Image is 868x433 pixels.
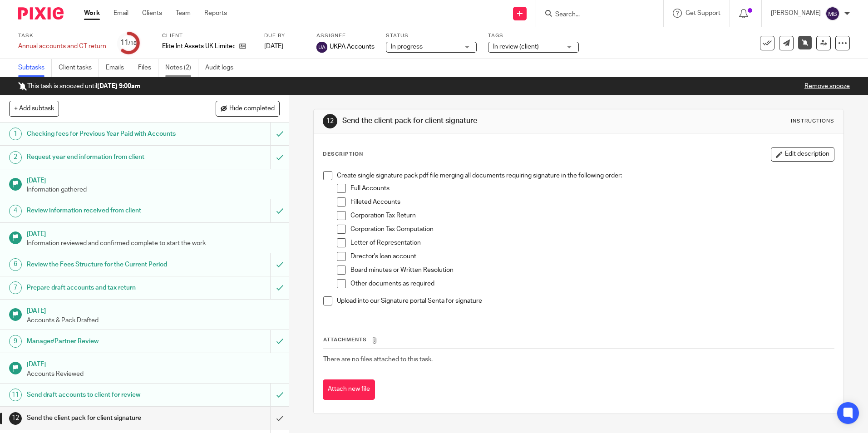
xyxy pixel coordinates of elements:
[9,335,22,348] div: 9
[229,105,275,113] span: Hide completed
[323,356,433,363] span: There are no files attached to this task.
[165,59,198,77] a: Notes (2)
[350,225,833,234] p: Corporation Tax Computation
[350,197,833,207] p: Filleted Accounts
[162,32,253,39] label: Client
[138,59,158,77] a: Files
[337,171,833,180] p: Create single signature pack pdf file merging all documents requiring signature in the following ...
[18,32,106,39] label: Task
[323,151,363,158] p: Description
[27,358,280,369] h1: [DATE]
[350,252,833,261] p: Director's loan account
[27,388,183,402] h1: Send draft accounts to client for review
[9,412,22,425] div: 12
[27,258,183,271] h1: Review the Fees Structure for the Current Period
[113,9,128,18] a: Email
[323,337,367,342] span: Attachments
[106,59,131,77] a: Emails
[350,184,833,193] p: Full Accounts
[27,369,280,379] p: Accounts Reviewed
[771,147,834,162] button: Edit description
[27,411,183,425] h1: Send the client pack for client signature
[9,205,22,217] div: 4
[27,174,280,185] h1: [DATE]
[176,9,191,18] a: Team
[554,11,636,19] input: Search
[18,59,52,77] a: Subtasks
[330,42,375,51] span: UKPA Accounts
[350,238,833,247] p: Letter of Representation
[264,32,305,39] label: Due by
[493,44,539,50] span: In review (client)
[9,281,22,294] div: 7
[59,59,99,77] a: Client tasks
[771,9,821,18] p: [PERSON_NAME]
[27,185,280,194] p: Information gathered
[27,204,183,217] h1: Review information received from client
[264,43,283,49] span: [DATE]
[316,42,327,53] img: svg%3E
[120,38,137,48] div: 11
[323,379,375,400] button: Attach new file
[488,32,579,39] label: Tags
[9,128,22,140] div: 1
[350,211,833,220] p: Corporation Tax Return
[9,151,22,164] div: 2
[27,335,183,348] h1: Manager/Partner Review
[27,281,183,295] h1: Prepare draft accounts and tax return
[27,304,280,315] h1: [DATE]
[18,7,64,20] img: Pixie
[162,42,235,51] p: Elite Int Assets UK Limited
[804,83,850,89] a: Remove snooze
[27,316,280,325] p: Accounts & Pack Drafted
[316,32,375,39] label: Assignee
[9,258,22,271] div: 6
[391,44,423,50] span: In progress
[27,239,280,248] p: Information reviewed and confirmed complete to start the work
[337,296,833,305] p: Upload into our Signature portal Senta for signature
[686,10,720,16] span: Get Support
[97,83,140,89] b: [DATE] 9:00am
[825,6,840,21] img: svg%3E
[27,227,280,239] h1: [DATE]
[84,9,100,18] a: Work
[342,116,598,126] h1: Send the client pack for client signature
[9,101,59,116] button: + Add subtask
[386,32,477,39] label: Status
[18,42,106,51] div: Annual accounts and CT return
[350,279,833,288] p: Other documents as required
[27,127,183,141] h1: Checking fees for Previous Year Paid with Accounts
[18,82,140,91] p: This task is snoozed until
[205,59,240,77] a: Audit logs
[791,118,834,125] div: Instructions
[350,266,833,275] p: Board minutes or Written Resolution
[204,9,227,18] a: Reports
[142,9,162,18] a: Clients
[9,389,22,401] div: 11
[216,101,280,116] button: Hide completed
[128,41,137,46] small: /18
[27,150,183,164] h1: Request year end information from client
[323,114,337,128] div: 12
